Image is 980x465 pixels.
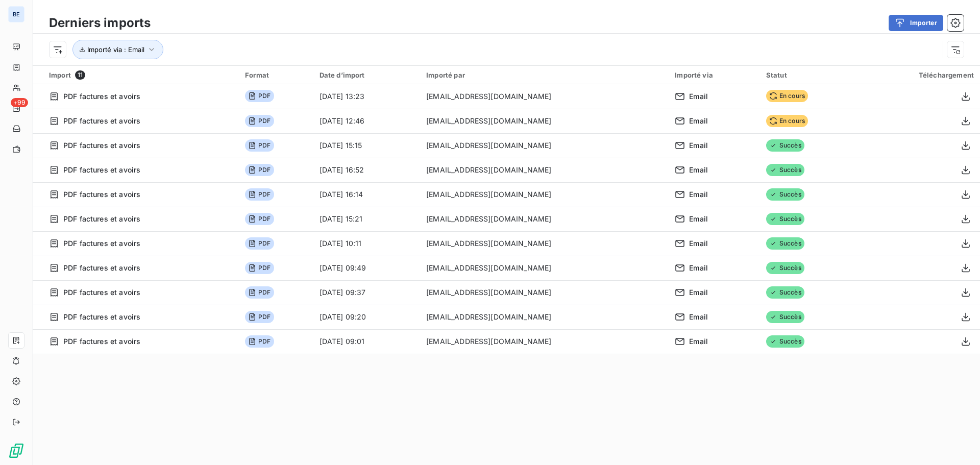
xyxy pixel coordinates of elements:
span: Succès [766,311,804,323]
span: PDF [245,237,274,250]
span: Email [689,91,708,102]
span: Succès [766,237,804,250]
span: Email [689,238,708,249]
td: [DATE] 12:46 [313,109,421,133]
span: PDF factures et avoirs [63,116,140,126]
td: [EMAIL_ADDRESS][DOMAIN_NAME] [420,158,669,182]
td: [EMAIL_ADDRESS][DOMAIN_NAME] [420,305,669,329]
span: PDF factures et avoirs [63,214,140,224]
span: Succès [766,335,804,348]
span: PDF factures et avoirs [63,312,140,322]
span: PDF [245,90,274,102]
span: PDF [245,139,274,152]
span: PDF factures et avoirs [63,263,140,273]
span: Email [689,140,708,151]
span: PDF factures et avoirs [63,336,140,347]
td: [DATE] 10:11 [313,231,421,256]
div: BE [8,6,24,22]
span: Importé via : Email [87,45,144,54]
div: Importé par [426,71,663,79]
td: [EMAIL_ADDRESS][DOMAIN_NAME] [420,84,669,109]
span: PDF [245,311,274,323]
td: [DATE] 09:20 [313,305,421,329]
td: [DATE] 13:23 [313,84,421,109]
div: Importé via [675,71,754,79]
span: Succès [766,213,804,225]
div: Téléchargement [864,71,974,79]
span: 11 [75,70,85,80]
span: PDF [245,335,274,348]
span: PDF factures et avoirs [63,140,140,151]
div: Format [245,71,307,79]
span: PDF factures et avoirs [63,287,140,298]
h3: Derniers imports [49,14,151,32]
span: PDF factures et avoirs [63,91,140,102]
span: PDF [245,286,274,299]
td: [DATE] 16:14 [313,182,421,207]
td: [DATE] 09:49 [313,256,421,280]
span: Email [689,263,708,273]
span: Email [689,214,708,224]
span: PDF [245,115,274,127]
span: Email [689,287,708,298]
td: [EMAIL_ADDRESS][DOMAIN_NAME] [420,280,669,305]
td: [DATE] 15:21 [313,207,421,231]
td: [EMAIL_ADDRESS][DOMAIN_NAME] [420,231,669,256]
span: PDF [245,188,274,201]
span: En cours [766,90,808,102]
td: [EMAIL_ADDRESS][DOMAIN_NAME] [420,133,669,158]
td: [EMAIL_ADDRESS][DOMAIN_NAME] [420,207,669,231]
button: Importé via : Email [72,40,163,59]
span: Succès [766,286,804,299]
iframe: Intercom live chat [945,430,970,455]
span: Email [689,189,708,200]
td: [DATE] 09:01 [313,329,421,354]
td: [DATE] 09:37 [313,280,421,305]
td: [DATE] 16:52 [313,158,421,182]
div: Import [49,70,233,80]
div: Date d’import [320,71,414,79]
span: Succès [766,262,804,274]
td: [EMAIL_ADDRESS][DOMAIN_NAME] [420,109,669,133]
span: Email [689,312,708,322]
span: En cours [766,115,808,127]
span: PDF factures et avoirs [63,189,140,200]
span: Succès [766,164,804,176]
span: Email [689,165,708,175]
button: Importer [889,15,943,31]
td: [EMAIL_ADDRESS][DOMAIN_NAME] [420,329,669,354]
td: [DATE] 15:15 [313,133,421,158]
img: Logo LeanPay [8,443,24,459]
span: Succès [766,139,804,152]
span: PDF [245,164,274,176]
span: PDF [245,213,274,225]
span: Email [689,336,708,347]
span: Succès [766,188,804,201]
td: [EMAIL_ADDRESS][DOMAIN_NAME] [420,182,669,207]
div: Statut [766,71,852,79]
span: PDF [245,262,274,274]
span: +99 [11,98,28,107]
td: [EMAIL_ADDRESS][DOMAIN_NAME] [420,256,669,280]
span: PDF factures et avoirs [63,238,140,249]
span: Email [689,116,708,126]
span: PDF factures et avoirs [63,165,140,175]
